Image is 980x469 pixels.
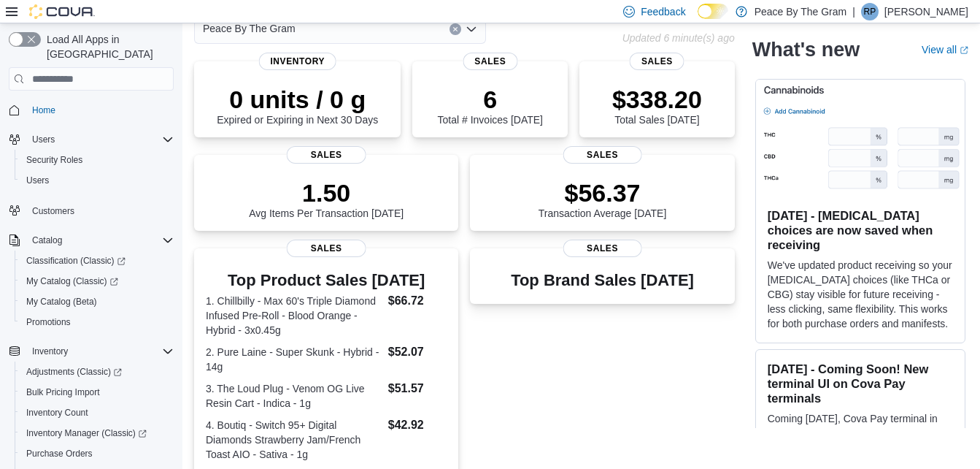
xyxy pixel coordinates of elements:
[15,403,180,423] button: Inventory Count
[41,32,174,61] span: Load All Apps in [GEOGRAPHIC_DATA]
[539,178,667,219] div: Transaction Average [DATE]
[463,53,517,70] span: Sales
[26,201,174,219] span: Customers
[32,346,68,357] span: Inventory
[217,85,378,114] p: 0 units / 0 g
[26,296,97,308] span: My Catalog (Beta)
[388,292,447,310] dd: $66.72
[752,38,860,61] h2: What's new
[15,362,180,382] a: Adjustments (Classic)
[26,232,174,249] span: Catalog
[612,85,702,114] p: $338.20
[20,272,174,290] span: My Catalog (Classic)
[438,85,543,114] p: 6
[206,272,447,289] h3: Top Product Sales [DATE]
[15,251,180,271] a: Classification (Classic)
[26,175,49,186] span: Users
[3,99,180,121] button: Home
[20,404,94,422] a: Inventory Count
[206,294,382,338] dt: 1. Chillbilly - Max 60's Triple Diamond Infused Pre-Roll - Blood Orange - Hybrid - 3x0.45g
[249,178,404,219] div: Avg Items Per Transaction [DATE]
[15,423,180,443] a: Inventory Manager (Classic)
[26,448,93,460] span: Purchase Orders
[864,3,876,20] span: RP
[26,343,174,360] span: Inventory
[20,363,174,381] span: Adjustments (Classic)
[20,384,106,401] a: Bulk Pricing Import
[698,19,698,20] span: Dark Mode
[32,134,55,145] span: Users
[249,178,404,207] p: 1.50
[15,170,180,191] button: Users
[20,445,99,462] a: Purchase Orders
[922,44,968,56] a: View allExternal link
[768,208,953,252] h3: [DATE] - [MEDICAL_DATA] choices are now saved when receiving
[258,53,336,70] span: Inventory
[20,404,174,422] span: Inventory Count
[20,172,174,189] span: Users
[852,3,855,20] p: |
[20,151,174,169] span: Security Roles
[20,313,174,331] span: Promotions
[217,85,378,126] div: Expired or Expiring in Next 30 Days
[26,154,82,166] span: Security Roles
[20,172,55,189] a: Users
[32,104,55,116] span: Home
[32,205,74,217] span: Customers
[20,293,103,310] a: My Catalog (Beta)
[26,131,61,148] button: Users
[203,20,296,37] span: Peace By The Gram
[26,407,88,419] span: Inventory Count
[20,313,77,331] a: Promotions
[3,341,180,362] button: Inventory
[26,386,100,398] span: Bulk Pricing Import
[29,4,95,19] img: Cova
[20,384,174,401] span: Bulk Pricing Import
[20,252,131,270] a: Classification (Classic)
[20,445,174,462] span: Purchase Orders
[861,3,879,20] div: Rob Pranger
[884,3,968,20] p: [PERSON_NAME]
[26,232,68,249] button: Catalog
[15,291,180,312] button: My Catalog (Beta)
[960,46,968,55] svg: External link
[755,3,847,20] p: Peace By The Gram
[26,102,61,119] a: Home
[32,234,62,246] span: Catalog
[26,427,147,439] span: Inventory Manager (Classic)
[20,272,124,290] a: My Catalog (Classic)
[3,199,180,221] button: Customers
[15,443,180,464] button: Purchase Orders
[539,178,667,207] p: $56.37
[511,272,694,289] h3: Top Brand Sales [DATE]
[641,4,685,19] span: Feedback
[287,146,366,164] span: Sales
[26,366,122,378] span: Adjustments (Classic)
[698,4,728,19] input: Dark Mode
[3,129,180,150] button: Users
[26,316,71,328] span: Promotions
[466,23,477,35] button: Open list of options
[768,258,953,331] p: We've updated product receiving so your [MEDICAL_DATA] choices (like THCa or CBG) stay visible fo...
[388,416,447,434] dd: $42.92
[20,363,128,381] a: Adjustments (Classic)
[26,101,174,119] span: Home
[622,32,735,44] p: Updated 6 minute(s) ago
[26,343,74,360] button: Inventory
[206,345,382,374] dt: 2. Pure Laine - Super Skunk - Hybrid - 14g
[388,380,447,397] dd: $51.57
[20,151,88,169] a: Security Roles
[450,23,461,35] button: Clear input
[26,131,174,148] span: Users
[20,293,174,310] span: My Catalog (Beta)
[768,362,953,405] h3: [DATE] - Coming Soon! New terminal UI on Cova Pay terminals
[206,418,382,462] dt: 4. Boutiq - Switch 95+ Digital Diamonds Strawberry Jam/French Toast AIO - Sativa - 1g
[563,240,642,257] span: Sales
[15,271,180,291] a: My Catalog (Classic)
[20,252,174,270] span: Classification (Classic)
[26,275,118,287] span: My Catalog (Classic)
[438,85,543,126] div: Total # Invoices [DATE]
[630,53,684,70] span: Sales
[15,312,180,332] button: Promotions
[287,240,366,257] span: Sales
